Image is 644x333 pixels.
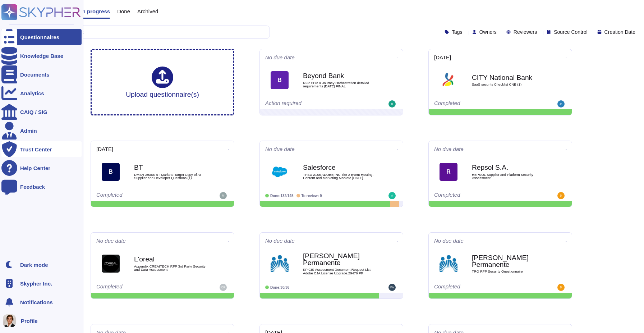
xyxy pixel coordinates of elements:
[434,100,522,108] div: Completed
[440,163,457,181] div: R
[265,238,295,243] span: No due date
[554,29,587,35] span: Source Control
[472,173,544,180] span: REPSOL Supplier and Platform Security Assessment
[434,238,464,243] span: No due date
[271,163,289,181] img: Logo
[220,284,227,291] img: user
[557,192,565,199] img: user
[20,281,52,286] span: Skypher Inc.
[96,238,126,243] span: No due date
[1,85,82,101] a: Analytics
[303,173,375,180] span: TPSD 2158 ADOBE INC Tier 2 Event Hosting, Content and Marketing Marketo [DATE]
[472,83,544,86] span: SaaS security Checklist CNB (1)
[1,313,21,329] button: user
[472,74,544,81] b: CITY National Bank
[20,128,37,133] div: Admin
[102,255,120,273] img: Logo
[265,100,353,108] div: Action required
[303,81,375,88] span: RFP CDP & Journey Orchestration detailed requirements [DATE] FINAL
[134,173,206,180] span: DMSR 29366 BT Marketo Target Copy of AI Supplier and Developer Questions (1)
[134,256,206,263] b: L'oreal
[20,300,53,305] span: Notifications
[270,286,289,289] span: Done: 30/36
[20,109,47,115] div: CAIQ / SIG
[514,29,537,35] span: Reviewers
[28,26,270,38] input: Search by keywords
[303,164,375,171] b: Salesforce
[1,160,82,176] a: Help Center
[472,254,544,268] b: [PERSON_NAME] Permanente
[479,29,497,35] span: Owners
[20,91,44,96] div: Analytics
[303,268,375,275] span: KP CIS Assessment Document Request List Adobe CJA License Upgrade.29476 PR
[434,146,464,152] span: No due date
[270,194,294,198] span: Done: 132/145
[265,55,295,60] span: No due date
[434,55,451,60] span: [DATE]
[472,164,544,171] b: Repsol S.A.
[1,179,82,195] a: Feedback
[20,184,45,190] div: Feedback
[440,71,457,89] img: Logo
[102,163,120,181] div: B
[80,9,110,14] span: In progress
[134,164,206,171] b: BT
[434,284,522,291] div: Completed
[1,141,82,157] a: Trust Center
[220,192,227,199] img: user
[3,314,16,327] img: user
[1,67,82,82] a: Documents
[302,194,322,198] span: To review: 9
[388,192,396,199] img: user
[271,255,289,273] img: Logo
[134,265,206,272] span: Appendix CREAITECH RFP 3rd Party Security and Data Assessment
[20,262,48,268] div: Dark mode
[96,192,184,199] div: Completed
[472,270,544,273] span: TRO RFP Secuirty Questionnaire
[137,9,158,14] span: Archived
[271,71,289,89] div: B
[557,100,565,108] img: user
[20,147,52,152] div: Trust Center
[303,72,375,79] b: Beyond Bank
[96,146,113,152] span: [DATE]
[265,146,295,152] span: No due date
[21,318,38,324] span: Profile
[117,9,130,14] span: Done
[303,252,375,266] b: [PERSON_NAME] Permanente
[20,165,50,171] div: Help Center
[1,29,82,45] a: Questionnaires
[452,29,463,35] span: Tags
[20,53,63,59] div: Knowledge Base
[604,29,635,35] span: Creation Date
[96,284,184,291] div: Completed
[557,284,565,291] img: user
[388,284,396,291] img: user
[20,72,50,77] div: Documents
[434,192,522,199] div: Completed
[126,67,199,98] div: Upload questionnaire(s)
[1,104,82,120] a: CAIQ / SIG
[440,255,457,273] img: Logo
[1,48,82,64] a: Knowledge Base
[388,100,396,108] img: user
[1,123,82,138] a: Admin
[20,35,59,40] div: Questionnaires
